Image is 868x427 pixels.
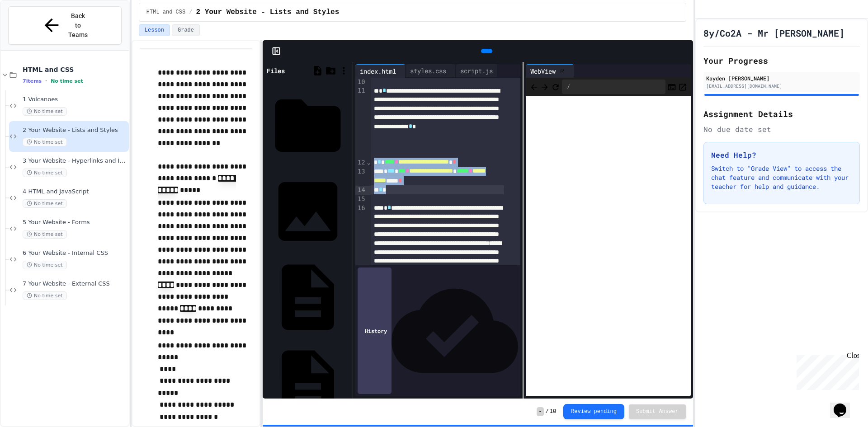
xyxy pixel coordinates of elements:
[456,64,502,78] div: script.js
[23,188,127,196] span: 4 HTML and JavaScript
[367,159,371,166] span: Fold line
[355,158,367,167] div: 12
[526,64,574,78] div: WebView
[23,199,67,208] span: No time set
[703,54,860,67] h2: Your Progress
[563,404,624,419] button: Review pending
[23,280,127,288] span: 7 Your Website - External CSS
[355,186,367,195] div: 14
[23,78,42,84] span: 7 items
[23,230,67,239] span: No time set
[529,81,538,92] span: Back
[629,404,686,419] button: Submit Answer
[830,391,859,418] iframe: chat widget
[678,81,687,92] button: Open in new tab
[172,24,200,36] button: Grade
[355,167,367,186] div: 13
[358,267,392,394] div: History
[667,81,676,92] button: Console
[355,66,401,76] div: index.html
[537,407,543,416] span: -
[23,261,67,269] span: No time set
[23,127,127,134] span: 2 Your Website - Lists and Styles
[406,64,456,78] div: styles.css
[189,9,192,16] span: /
[8,6,122,45] button: Back to Teams
[526,66,560,76] div: WebView
[551,81,560,92] button: Refresh
[23,66,127,74] span: HTML and CSS
[355,204,367,346] div: 16
[23,107,67,116] span: No time set
[355,86,367,158] div: 11
[636,408,679,415] span: Submit Answer
[139,24,170,36] button: Lesson
[23,138,67,146] span: No time set
[540,81,549,92] span: Forward
[23,249,127,257] span: 6 Your Website - Internal CSS
[711,150,852,160] h3: Need Help?
[23,96,127,103] span: 1 Volcanoes
[703,27,844,39] h1: 8y/Co2A - Mr [PERSON_NAME]
[45,77,47,84] span: •
[453,159,456,165] span: Control character zero width space
[267,66,285,75] div: Files
[456,66,497,75] div: script.js
[4,4,62,57] div: Chat with us now!Close
[355,195,367,204] div: 15
[355,64,406,78] div: index.html
[793,352,859,390] iframe: chat widget
[23,219,127,226] span: 5 Your Website - Forms
[711,164,852,191] p: Switch to "Grade View" to access the chat feature and communicate with your teacher for help and ...
[23,291,67,300] span: No time set
[406,66,451,75] div: styles.css
[23,157,127,165] span: 3 Your Website - Hyperlinks and Images
[703,108,860,120] h2: Assignment Details
[550,408,556,415] span: 10
[706,74,857,82] div: Kayden [PERSON_NAME]
[526,96,691,397] iframe: Web Preview
[67,11,89,40] span: Back to Teams
[398,177,402,183] span: Control character zero width space
[146,9,185,16] span: HTML and CSS
[706,83,857,89] div: [EMAIL_ADDRESS][DOMAIN_NAME]
[196,7,339,18] span: 2 Your Website - Lists and Styles
[51,78,83,84] span: No time set
[703,124,860,135] div: No due date set
[562,80,665,94] div: /
[355,78,367,87] div: 10
[546,408,549,415] span: /
[23,169,67,177] span: No time set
